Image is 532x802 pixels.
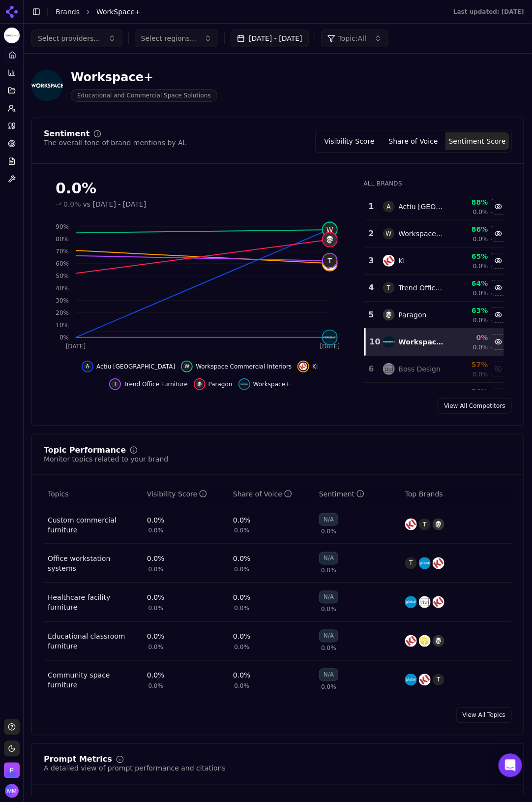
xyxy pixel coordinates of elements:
[491,226,506,242] button: Hide workspace commercial interiors data
[433,519,444,530] img: paragon
[109,58,166,64] div: Keywords by Traffic
[66,343,86,350] tspan: [DATE]
[44,483,143,505] th: Topics
[56,236,69,243] tspan: 80%
[56,322,69,329] tspan: 10%
[433,674,444,686] span: T
[98,57,106,65] img: tab_keywords_by_traffic_grey.svg
[321,683,336,691] span: 0.0%
[369,255,373,267] div: 3
[96,363,175,370] span: Actiu [GEOGRAPHIC_DATA]
[453,387,488,397] div: 56%
[491,388,506,404] button: Show global furniture group data
[238,378,291,390] button: Hide workspace+ data
[445,132,509,150] button: Sentiment Score
[319,489,364,499] div: Sentiment
[4,763,20,778] button: Open organization switcher
[233,489,292,499] div: Share of Voice
[44,130,89,138] div: Sentiment
[365,356,507,383] tr: 6boss designBoss Design57%0.0%Show boss design data
[147,671,165,680] div: 0.0%
[44,764,226,773] div: A detailed view of prompt performance and citations
[383,282,395,294] span: T
[315,483,401,505] th: sentiment
[365,193,507,220] tr: 1AActiu [GEOGRAPHIC_DATA]88%0.0%Hide actiu australia data
[84,363,91,370] span: A
[453,8,524,16] div: Last updated: [DATE]
[453,333,488,342] div: 0%
[383,255,395,267] img: ki
[111,380,119,388] span: T
[235,527,250,535] span: 0.0%
[48,593,139,613] div: Healthcare facility furniture
[453,306,488,315] div: 63%
[82,361,175,372] button: Hide actiu australia data
[321,528,336,536] span: 0.0%
[499,754,522,777] div: Open Intercom Messenger
[491,253,506,269] button: Hide ki data
[369,282,373,294] div: 4
[44,756,112,764] div: Prompt Metrics
[183,363,191,370] span: W
[27,57,34,65] img: tab_domain_overview_orange.svg
[382,132,445,150] button: Share of Voice
[365,247,507,275] tr: 3kiKi65%0.0%Hide ki data
[71,89,217,102] span: Educational and Commercial Space Solutions
[383,228,395,240] span: W
[231,30,309,47] button: [DATE] - [DATE]
[364,180,504,187] div: All Brands
[48,632,139,651] div: Educational classroom furniture
[31,70,63,101] img: WorkSpace+
[405,519,417,530] img: ki
[253,380,291,388] span: Workspace+
[369,309,373,321] div: 5
[319,552,338,565] div: N/A
[71,69,217,85] div: Workspace+
[369,228,373,240] div: 2
[148,605,164,613] span: 0.0%
[148,644,164,651] span: 0.0%
[399,229,445,239] div: Workspace Commercial Interiors
[16,26,24,33] img: website_grey.svg
[124,380,187,388] span: Trend Office Furniture
[56,180,344,197] div: 0.0%
[399,310,427,320] div: Paragon
[181,361,292,372] button: Hide workspace commercial interiors data
[233,554,251,564] div: 0.0%
[299,363,307,370] img: ki
[233,632,251,642] div: 0.0%
[56,297,69,304] tspan: 30%
[491,334,506,350] button: Hide workspace+ data
[320,343,340,350] tspan: [DATE]
[405,635,417,647] img: ki
[147,489,207,499] div: Visibility Score
[365,329,507,356] tr: 10workspace+Workspace+0%0.0%Hide workspace+ data
[28,16,48,24] div: v 4.0.25
[383,363,395,375] img: boss design
[56,309,69,316] tspan: 20%
[5,784,19,798] button: Open user button
[321,567,336,575] span: 0.0%
[399,202,445,212] div: Actiu [GEOGRAPHIC_DATA]
[233,593,251,603] div: 0.0%
[365,302,507,329] tr: 5paragonParagon63%0.0%Hide paragon data
[4,28,20,43] button: Current brand: WorkSpace+
[148,527,164,535] span: 0.0%
[319,669,338,681] div: N/A
[297,361,318,372] button: Hide ki data
[319,630,338,643] div: N/A
[473,343,488,351] span: 0.0%
[491,280,506,296] button: Hide trend office furniture data
[233,515,251,525] div: 0.0%
[473,235,488,243] span: 0.0%
[235,566,250,574] span: 0.0%
[319,591,338,604] div: N/A
[383,201,395,213] span: A
[148,566,164,574] span: 0.0%
[235,605,250,613] span: 0.0%
[38,33,100,43] span: Select providers...
[323,223,337,237] span: W
[235,644,250,651] span: 0.0%
[323,254,337,268] span: T
[369,201,373,213] div: 1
